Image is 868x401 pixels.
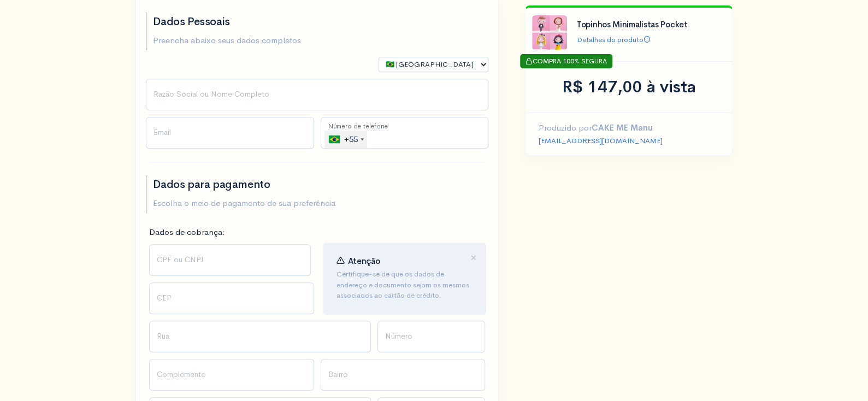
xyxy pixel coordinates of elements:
[149,226,225,239] label: Dados de cobrança:
[577,35,651,44] a: Detalhes do produto
[146,117,314,149] input: Email
[153,197,335,210] p: Escolha o meio de pagamento de sua preferência
[577,20,722,30] h4: Topinhos Minimalistas Pocket
[539,75,719,99] div: R$ 147,00 à vista
[149,244,311,276] input: CPF ou CNPJ
[336,269,473,301] p: Certifique-se de que os dados de endereço e documento sejam os mesmos associados ao cartão de cré...
[592,122,653,133] strong: CAKE ME Manu
[149,359,314,391] input: Complemento
[377,321,485,352] input: Número
[336,256,473,266] h4: Atenção
[329,131,367,148] div: +55
[520,54,612,68] div: COMPRA 100% SEGURA
[153,34,301,47] p: Preencha abaixo seus dados completos
[149,321,371,352] input: Rua
[470,250,477,266] span: ×
[532,15,567,50] img: %C3%8Dcone%20Creatorsland.jpg
[153,16,301,28] h2: Dados Pessoais
[321,359,486,391] input: Bairro
[149,282,314,314] input: CEP
[153,179,335,191] h2: Dados para pagamento
[539,122,719,134] p: Produzido por
[146,79,488,110] input: Nome Completo
[324,131,367,148] div: Brazil (Brasil): +55
[470,252,477,264] button: Close
[539,136,663,145] a: [EMAIL_ADDRESS][DOMAIN_NAME]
